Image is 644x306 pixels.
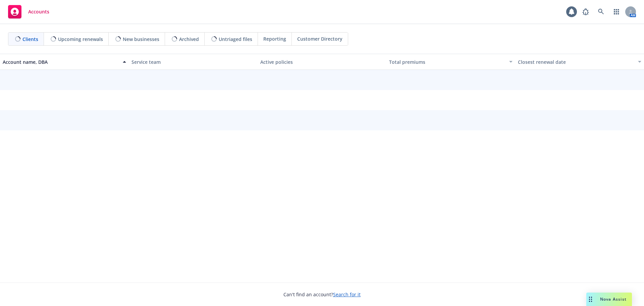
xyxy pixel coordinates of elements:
div: Drag to move [586,293,595,306]
span: New businesses [123,36,159,43]
span: Upcoming renewals [58,36,103,43]
button: Service team [129,54,258,70]
span: Archived [179,36,199,43]
span: Can't find an account? [283,291,361,298]
span: Reporting [263,35,286,42]
button: Closest renewal date [515,54,644,70]
div: Active policies [260,58,384,65]
a: Accounts [5,2,52,21]
a: Search [594,5,608,18]
div: Total premiums [389,58,505,65]
a: Report a Bug [579,5,592,18]
span: Customer Directory [297,35,342,42]
span: Untriaged files [219,36,252,43]
div: Closest renewal date [518,58,634,65]
button: Total premiums [386,54,515,70]
div: Account name, DBA [3,58,119,65]
a: Search for it [333,291,361,298]
div: Service team [131,58,255,65]
span: Accounts [28,9,49,14]
button: Nova Assist [586,293,632,306]
button: Active policies [258,54,386,70]
span: Clients [22,36,38,43]
a: Switch app [610,5,623,18]
span: Nova Assist [600,296,627,302]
